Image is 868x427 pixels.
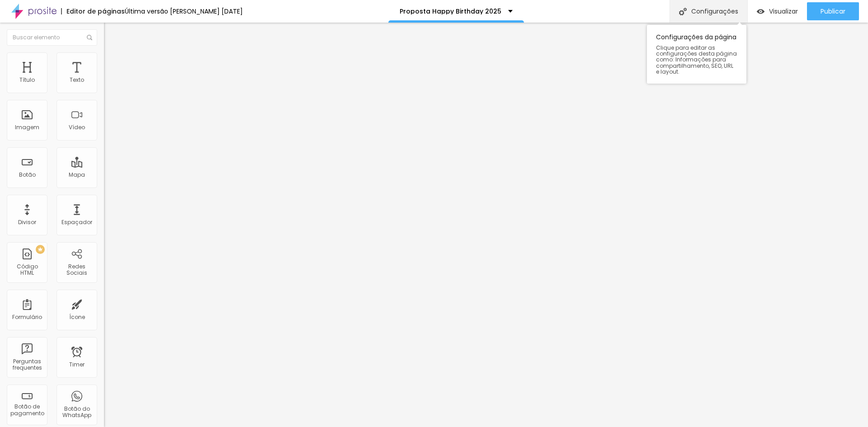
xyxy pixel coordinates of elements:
[647,25,746,84] div: Configurações da página
[9,404,45,417] div: Botão de pagamento
[87,35,92,40] img: Icone
[61,8,125,14] div: Editor de páginas
[70,77,84,83] div: Texto
[69,361,85,368] div: Timer
[12,314,42,320] div: Formulário
[59,406,94,419] div: Botão do WhatsApp
[69,314,85,320] div: Ícone
[69,172,85,178] div: Mapa
[19,77,35,83] div: Título
[125,8,243,14] div: Última versão [PERSON_NAME] [DATE]
[807,2,859,20] button: Publicar
[15,124,39,131] div: Imagem
[69,124,85,131] div: Vídeo
[61,219,92,225] div: Espaçador
[769,8,798,15] span: Visualizar
[656,45,737,75] span: Clique para editar as configurações desta página como: Informações para compartilhamento, SEO, UR...
[679,8,687,15] img: Icone
[18,219,36,225] div: Divisor
[748,2,807,20] button: Visualizar
[821,8,845,15] span: Publicar
[757,8,764,15] img: view-1.svg
[9,358,45,371] div: Perguntas frequentes
[19,172,36,178] div: Botão
[9,263,45,277] div: Código HTML
[59,263,94,277] div: Redes Sociais
[7,29,97,46] input: Buscar elemento
[400,8,501,14] p: Proposta Happy Birthday 2025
